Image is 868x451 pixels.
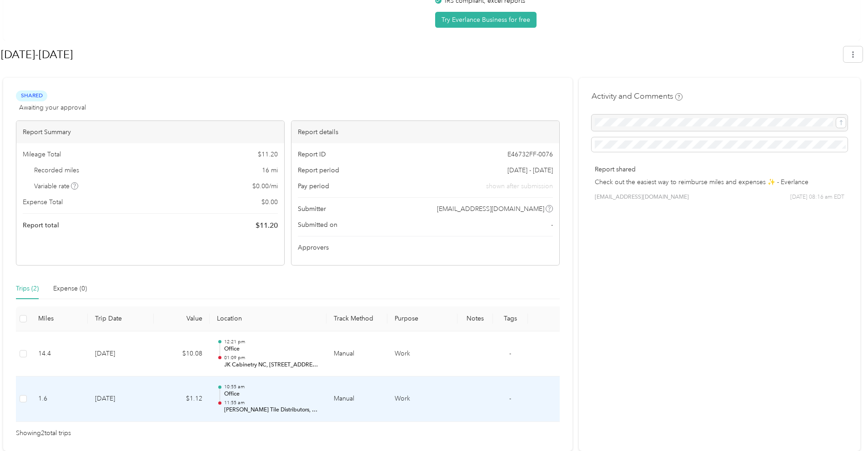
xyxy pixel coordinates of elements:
[34,165,79,175] span: Recorded miles
[326,376,387,422] td: Manual
[298,204,326,214] span: Submitter
[31,376,88,422] td: 1.6
[224,345,319,353] p: Office
[298,165,339,175] span: Report period
[224,400,319,406] p: 11:55 am
[224,339,319,345] p: 12:21 pm
[509,350,511,357] span: -
[493,306,528,331] th: Tags
[298,181,329,191] span: Pay period
[262,165,278,175] span: 16 mi
[88,306,153,331] th: Trip Date
[16,121,284,143] div: Report Summary
[486,181,553,191] span: shown after submission
[592,90,682,102] h4: Activity and Comments
[457,306,492,331] th: Notes
[16,428,71,438] span: Showing 2 total trips
[387,306,457,331] th: Purpose
[551,220,553,230] span: -
[224,390,319,398] p: Office
[224,361,319,369] p: JK Cabinetry NC, [STREET_ADDRESS]
[23,150,61,159] span: Mileage Total
[23,197,63,207] span: Expense Total
[154,331,210,377] td: $10.08
[258,150,278,159] span: $ 11.20
[298,150,326,159] span: Report ID
[256,220,278,231] span: $ 11.20
[53,284,87,294] div: Expense (0)
[224,384,319,390] p: 10:55 am
[210,306,326,331] th: Location
[252,181,278,191] span: $ 0.00 / mi
[31,306,88,331] th: Miles
[261,197,278,207] span: $ 0.00
[326,306,387,331] th: Track Method
[23,220,59,230] span: Report total
[88,331,153,377] td: [DATE]
[437,204,544,214] span: [EMAIL_ADDRESS][DOMAIN_NAME]
[19,103,86,112] span: Awaiting your approval
[507,150,553,159] span: E46732FF-0076
[595,177,844,187] p: Check out the easiest way to reimburse miles and expenses ✨ - Everlance
[34,181,79,191] span: Variable rate
[326,331,387,377] td: Manual
[298,243,329,252] span: Approvers
[31,331,88,377] td: 14.4
[154,306,210,331] th: Value
[387,331,457,377] td: Work
[507,165,553,175] span: [DATE] - [DATE]
[1,44,837,65] h1: September 15-19
[387,376,457,422] td: Work
[16,90,47,101] span: Shared
[595,193,689,201] span: [EMAIL_ADDRESS][DOMAIN_NAME]
[291,121,559,143] div: Report details
[595,165,844,174] p: Report shared
[154,376,210,422] td: $1.12
[790,193,844,201] span: [DATE] 08:16 am EDT
[298,220,337,230] span: Submitted on
[224,406,319,414] p: [PERSON_NAME] Tile Distributors, [STREET_ADDRESS]
[435,12,537,28] button: Try Everlance Business for free
[509,395,511,402] span: -
[224,355,319,361] p: 01:09 pm
[88,376,153,422] td: [DATE]
[16,284,39,294] div: Trips (2)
